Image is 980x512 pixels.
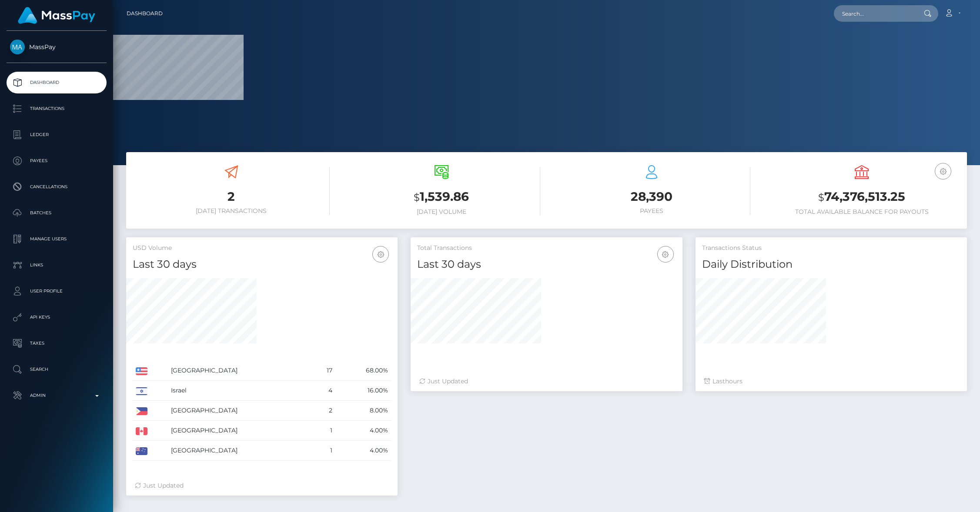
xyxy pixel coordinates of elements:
p: Payees [10,154,103,167]
td: 16.00% [335,381,391,401]
a: Manage Users [7,228,107,250]
span: MassPay [7,43,107,51]
small: $ [818,191,824,203]
a: Links [7,254,107,276]
h6: Total Available Balance for Payouts [763,208,960,216]
a: Taxes [7,332,107,354]
td: [GEOGRAPHIC_DATA] [168,441,312,461]
p: Links [10,259,103,272]
p: Dashboard [10,76,103,89]
h4: Last 30 days [133,257,391,272]
a: API Keys [7,306,107,328]
input: Search... [834,5,916,22]
p: API Keys [10,311,103,324]
img: MassPay [10,40,25,54]
td: Israel [168,381,312,401]
td: 4.00% [335,421,391,441]
a: Batches [7,202,107,224]
h5: Transactions Status [702,244,960,253]
a: Ledger [7,124,107,146]
p: Taxes [10,337,103,350]
small: $ [414,191,420,203]
h3: 1,539.86 [343,188,540,206]
td: 68.00% [335,361,391,381]
h3: 2 [133,188,330,205]
p: User Profile [10,285,103,298]
img: AU.png [136,447,147,455]
h6: [DATE] Transactions [133,207,330,215]
p: Cancellations [10,180,103,193]
a: Dashboard [7,72,107,93]
img: US.png [136,367,147,375]
p: Manage Users [10,233,103,246]
p: Admin [10,389,103,402]
td: 1 [312,441,335,461]
td: 17 [312,361,335,381]
h3: 74,376,513.25 [763,188,960,206]
td: [GEOGRAPHIC_DATA] [168,401,312,421]
a: Cancellations [7,176,107,198]
h4: Daily Distribution [702,257,960,272]
h6: Payees [553,207,750,215]
a: Transactions [7,98,107,120]
a: User Profile [7,280,107,302]
td: 8.00% [335,401,391,421]
img: MassPay Logo [18,7,95,24]
h5: Total Transactions [417,244,676,253]
h4: Last 30 days [417,257,676,272]
h3: 28,390 [553,188,750,205]
td: 1 [312,421,335,441]
td: [GEOGRAPHIC_DATA] [168,361,312,381]
p: Ledger [10,128,103,141]
h6: [DATE] Volume [343,208,540,216]
a: Payees [7,150,107,172]
div: Just Updated [419,377,673,386]
img: CA.png [136,427,147,435]
a: Dashboard [127,4,163,23]
a: Admin [7,385,107,406]
td: [GEOGRAPHIC_DATA] [168,421,312,441]
img: IL.png [136,387,147,395]
td: 4.00% [335,441,391,461]
div: Last hours [704,377,958,386]
p: Batches [10,206,103,219]
a: Search [7,359,107,380]
td: 4 [312,381,335,401]
h5: USD Volume [133,244,391,253]
p: Search [10,363,103,376]
div: Just Updated [135,481,389,490]
img: PH.png [136,407,147,415]
p: Transactions [10,102,103,115]
td: 2 [312,401,335,421]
